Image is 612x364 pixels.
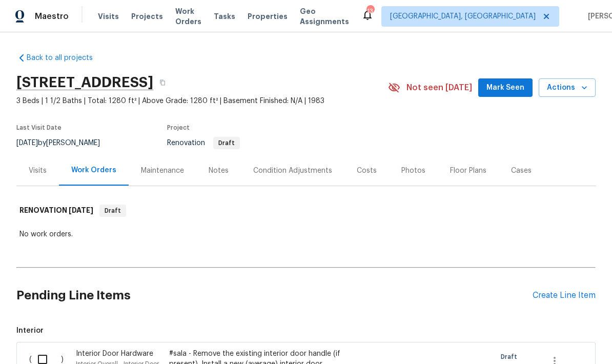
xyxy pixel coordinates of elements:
div: Condition Adjustments [253,166,332,176]
span: [DATE] [16,139,38,147]
div: Notes [209,166,229,176]
button: Mark Seen [478,78,533,97]
span: Project [167,125,190,131]
span: Work Orders [175,6,201,27]
div: by [PERSON_NAME] [16,137,112,149]
span: Draft [100,206,125,216]
span: Mark Seen [486,82,524,94]
div: Costs [357,166,377,176]
div: Floor Plans [450,166,486,176]
span: Visits [98,11,119,22]
div: RENOVATION [DATE]Draft [16,194,596,227]
span: Draft [501,352,521,362]
div: Cases [511,166,532,176]
span: [GEOGRAPHIC_DATA], [GEOGRAPHIC_DATA] [390,11,536,22]
span: Not seen [DATE] [406,83,472,93]
span: Projects [131,11,163,22]
div: Photos [401,166,425,176]
button: Copy Address [153,73,172,92]
div: Visits [29,166,47,176]
span: [DATE] [69,207,93,214]
span: Maestro [35,11,69,22]
button: Actions [539,78,596,97]
span: Draft [214,140,239,146]
h2: Pending Line Items [16,272,533,319]
span: 3 Beds | 1 1/2 Baths | Total: 1280 ft² | Above Grade: 1280 ft² | Basement Finished: N/A | 1983 [16,96,388,106]
div: 13 [366,6,374,16]
span: Renovation [167,139,240,147]
span: Interior Door Hardware [76,350,153,357]
span: Interior [16,326,596,336]
span: Tasks [214,13,235,20]
div: No work orders. [19,229,593,239]
span: Actions [547,82,587,94]
span: Geo Assignments [300,6,349,27]
span: Properties [248,11,288,22]
div: Create Line Item [533,291,596,300]
a: Back to all projects [16,53,115,63]
span: Last Visit Date [16,125,62,131]
div: Maintenance [141,166,184,176]
h6: RENOVATION [19,205,93,217]
div: Work Orders [71,165,116,175]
